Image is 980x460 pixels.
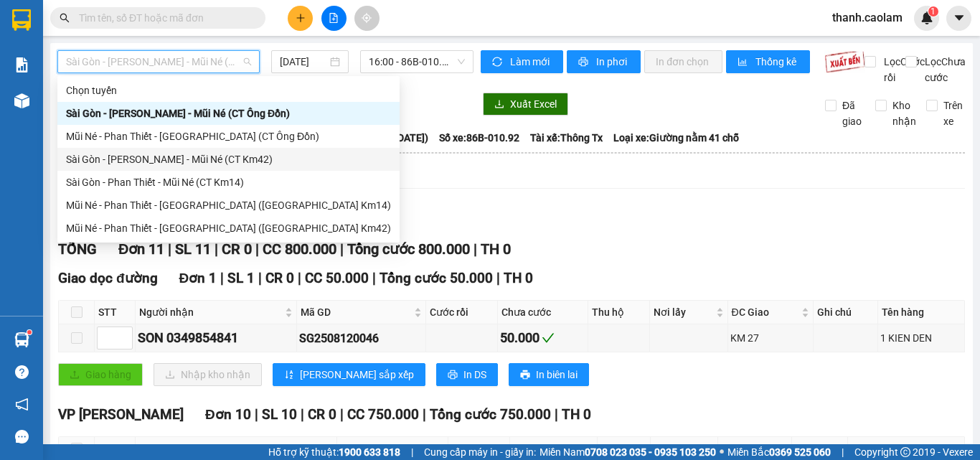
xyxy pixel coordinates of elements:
[14,332,29,347] img: warehouse-icon
[66,197,391,213] div: Mũi Né - Phan Thiết - [GEOGRAPHIC_DATA] ([GEOGRAPHIC_DATA] Km14)
[280,54,327,70] input: 12/08/2025
[66,220,391,236] div: Mũi Né - Phan Thiết - [GEOGRAPHIC_DATA] ([GEOGRAPHIC_DATA] Km42)
[66,105,391,121] div: Sài Gòn - [PERSON_NAME] - Mũi Né (CT Ông Đồn)
[727,444,831,460] span: Miền Bắc
[138,328,294,348] div: SON 0349854841
[821,9,914,27] span: thanh.caolam
[928,6,938,17] sup: 1
[273,363,425,386] button: sort-ascending[PERSON_NAME] sắp xếp
[492,57,504,68] span: sync
[154,363,262,386] button: downloadNhập kho nhận
[380,270,493,286] span: Tổng cước 50.000
[268,444,400,460] span: Hỗ trợ kỹ thuật:
[222,240,252,258] span: CR 0
[57,79,400,102] div: Chọn tuyến
[57,217,400,240] div: Mũi Né - Phan Thiết - Sài Gòn (CT Km42)
[14,57,29,72] img: solution-icon
[15,398,29,411] span: notification
[288,6,313,31] button: plus
[18,93,81,160] b: [PERSON_NAME]
[726,50,810,73] button: bar-chartThống kê
[156,18,190,52] img: logo.jpg
[66,174,391,190] div: Sài Gòn - Phan Thiết - Mũi Né (CT Km14)
[60,13,70,23] span: search
[168,240,171,258] span: |
[305,270,369,286] span: CC 50.000
[215,240,218,258] span: |
[542,332,555,344] span: check
[730,330,811,346] div: KM 27
[12,9,31,31] img: logo-vxr
[297,324,426,352] td: SG2508120046
[58,270,158,286] span: Giao dọc đường
[500,328,586,348] div: 50.000
[946,6,971,31] button: caret-down
[953,11,966,24] span: caret-down
[540,444,716,460] span: Miền Nam
[118,240,164,258] span: Đơn 11
[494,99,504,111] span: download
[887,98,922,129] span: Kho nhận
[57,171,400,194] div: Sài Gòn - Phan Thiết - Mũi Né (CT Km14)
[481,50,563,73] button: syncLàm mới
[430,406,551,423] span: Tổng cước 750.000
[66,51,251,72] span: Sài Gòn - Phan Thiết - Mũi Né (CT Ông Đồn)
[175,240,211,258] span: SL 11
[555,406,558,423] span: |
[878,54,927,85] span: Lọc Cước rồi
[66,83,391,98] div: Chọn tuyến
[588,301,650,324] th: Thu hộ
[722,441,777,456] span: ĐC Giao
[139,304,282,320] span: Người nhận
[536,367,578,382] span: In biên lai
[139,441,322,456] span: Người nhận
[321,6,347,31] button: file-add
[300,367,414,382] span: [PERSON_NAME] sắp xếp
[369,51,465,72] span: 16:00 - 86B-010.92
[878,301,965,324] th: Tên hàng
[463,367,486,382] span: In DS
[298,270,301,286] span: |
[423,406,426,423] span: |
[57,148,400,171] div: Sài Gòn - Phan Thiết - Mũi Né (CT Km42)
[732,304,798,320] span: ĐC Giao
[738,57,750,68] span: bar-chart
[439,130,519,146] span: Số xe: 86B-010.92
[880,330,962,346] div: 1 KIEN DEN
[920,11,933,24] img: icon-new-feature
[654,304,713,320] span: Nơi lấy
[14,93,29,108] img: warehouse-icon
[340,406,344,423] span: |
[654,441,703,456] span: Nơi lấy
[255,406,258,423] span: |
[448,370,458,381] span: printer
[720,449,724,455] span: ⚪️
[299,329,423,347] div: SG2508120046
[66,128,391,144] div: Mũi Né - Phan Thiết - [GEOGRAPHIC_DATA] (CT Ông Đồn)
[347,406,419,423] span: CC 750.000
[205,406,251,423] span: Đơn 10
[530,130,603,146] span: Tài xế: Thông Tx
[220,270,224,286] span: |
[354,6,380,31] button: aim
[57,194,400,217] div: Mũi Né - Phan Thiết - Sài Gòn (CT Km14)
[66,151,391,167] div: Sài Gòn - [PERSON_NAME] - Mũi Né (CT Km42)
[938,98,969,129] span: Trên xe
[79,10,248,26] input: Tìm tên, số ĐT hoặc mã đơn
[308,406,336,423] span: CR 0
[930,6,936,17] span: 1
[347,240,470,258] span: Tổng cước 800.000
[769,446,831,458] strong: 0369 525 060
[837,98,867,129] span: Đã giao
[265,270,294,286] span: CR 0
[121,68,197,86] li: (c) 2017
[58,240,97,258] span: TỔNG
[824,50,865,73] img: 9k=
[27,330,32,334] sup: 1
[424,444,536,460] span: Cung cấp máy in - giấy in:
[57,125,400,148] div: Mũi Né - Phan Thiết - Sài Gòn (CT Ông Đồn)
[504,270,533,286] span: TH 0
[510,54,552,70] span: Làm mới
[179,270,217,286] span: Đơn 1
[93,21,138,138] b: BIÊN NHẬN GỬI HÀNG HÓA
